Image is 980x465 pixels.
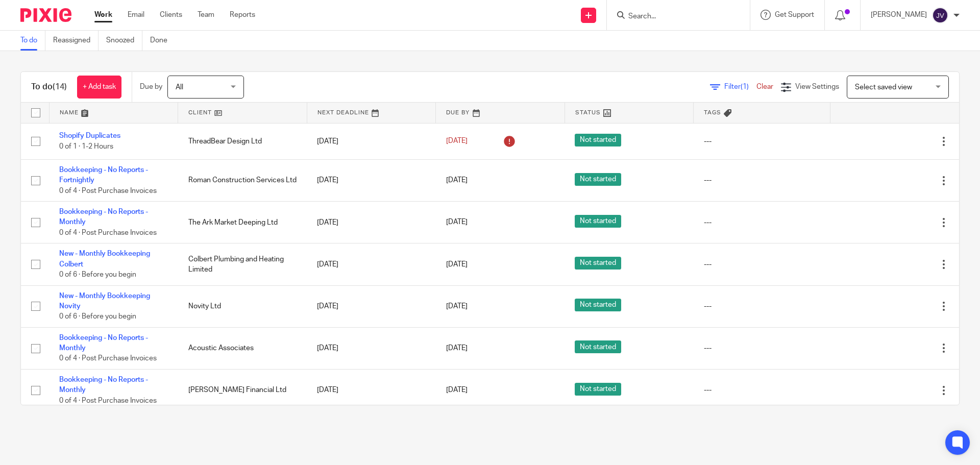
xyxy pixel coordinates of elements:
[59,334,148,352] a: Bookkeeping - No Reports - Monthly
[704,110,721,115] span: Tags
[446,177,468,184] span: [DATE]
[128,10,144,20] a: Email
[704,301,820,311] div: ---
[741,83,749,90] span: (1)
[446,138,468,145] span: [DATE]
[724,83,756,90] span: Filter
[756,83,773,90] a: Clear
[307,243,436,285] td: [DATE]
[178,159,307,201] td: Roman Construction Services Ltd
[94,10,112,20] a: Work
[704,217,820,228] div: ---
[575,299,621,311] span: Not started
[178,285,307,327] td: Novity Ltd
[627,12,719,21] input: Search
[59,313,136,320] span: 0 of 6 · Before you begin
[704,175,820,185] div: ---
[704,385,820,395] div: ---
[575,257,621,270] span: Not started
[307,327,436,369] td: [DATE]
[575,134,621,146] span: Not started
[446,261,468,268] span: [DATE]
[59,271,136,278] span: 0 of 6 · Before you begin
[871,10,927,20] p: [PERSON_NAME]
[575,173,621,186] span: Not started
[178,243,307,285] td: Colbert Plumbing and Heating Limited
[307,285,436,327] td: [DATE]
[446,386,468,394] span: [DATE]
[59,397,157,404] span: 0 of 4 · Post Purchase Invoices
[575,340,621,353] span: Not started
[775,11,814,18] span: Get Support
[446,303,468,310] span: [DATE]
[150,31,175,51] a: Done
[59,250,150,267] a: New - Monthly Bookkeeping Colbert
[178,123,307,159] td: ThreadBear Design Ltd
[307,202,436,243] td: [DATE]
[198,10,214,20] a: Team
[178,327,307,369] td: Acoustic Associates
[106,31,142,51] a: Snoozed
[178,369,307,411] td: [PERSON_NAME] Financial Ltd
[59,376,148,394] a: Bookkeeping - No Reports - Monthly
[932,7,948,23] img: svg%3E
[704,136,820,146] div: ---
[176,84,183,91] span: All
[704,259,820,270] div: ---
[795,83,839,90] span: View Settings
[307,369,436,411] td: [DATE]
[446,219,468,226] span: [DATE]
[140,82,162,92] p: Due by
[20,8,71,22] img: Pixie
[20,31,45,51] a: To do
[53,31,99,51] a: Reassigned
[307,123,436,159] td: [DATE]
[178,202,307,243] td: The Ark Market Deeping Ltd
[855,84,912,91] span: Select saved view
[575,383,621,396] span: Not started
[704,343,820,353] div: ---
[31,82,67,92] h1: To do
[59,229,157,236] span: 0 of 4 · Post Purchase Invoices
[307,159,436,201] td: [DATE]
[59,187,157,194] span: 0 of 4 · Post Purchase Invoices
[77,76,121,99] a: + Add task
[575,215,621,228] span: Not started
[446,345,468,352] span: [DATE]
[59,132,120,139] a: Shopify Duplicates
[59,355,157,362] span: 0 of 4 · Post Purchase Invoices
[59,143,113,150] span: 0 of 1 · 1-2 Hours
[53,83,67,91] span: (14)
[230,10,255,20] a: Reports
[59,166,148,184] a: Bookkeeping - No Reports - Fortnightly
[59,292,150,310] a: New - Monthly Bookkeeping Novity
[160,10,182,20] a: Clients
[59,208,148,226] a: Bookkeeping - No Reports - Monthly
